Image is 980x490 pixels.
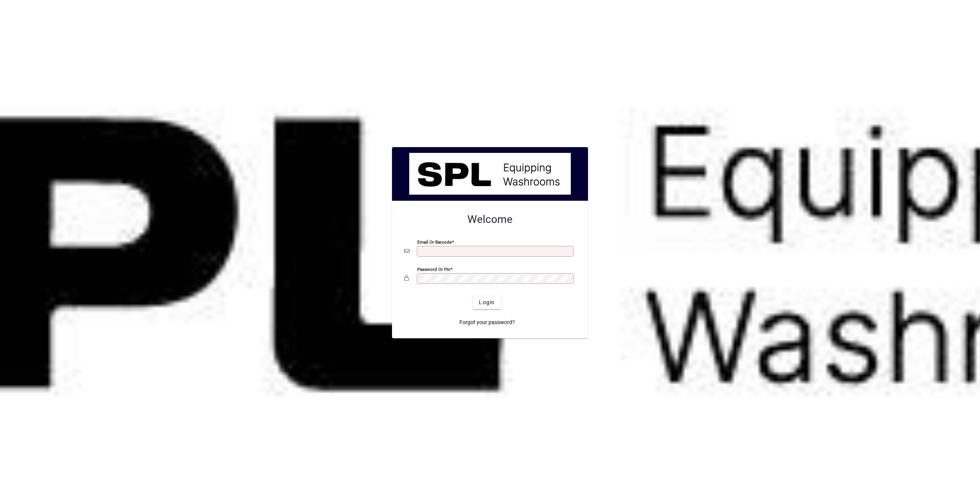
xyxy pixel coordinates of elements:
[417,267,450,272] mat-label: Password or Pin
[459,318,515,326] span: Forgot your password?
[417,239,452,245] mat-label: Email or Barcode
[479,298,495,306] span: Login
[456,315,518,329] a: Forgot your password?
[404,213,576,226] h2: Welcome
[473,295,501,309] button: Login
